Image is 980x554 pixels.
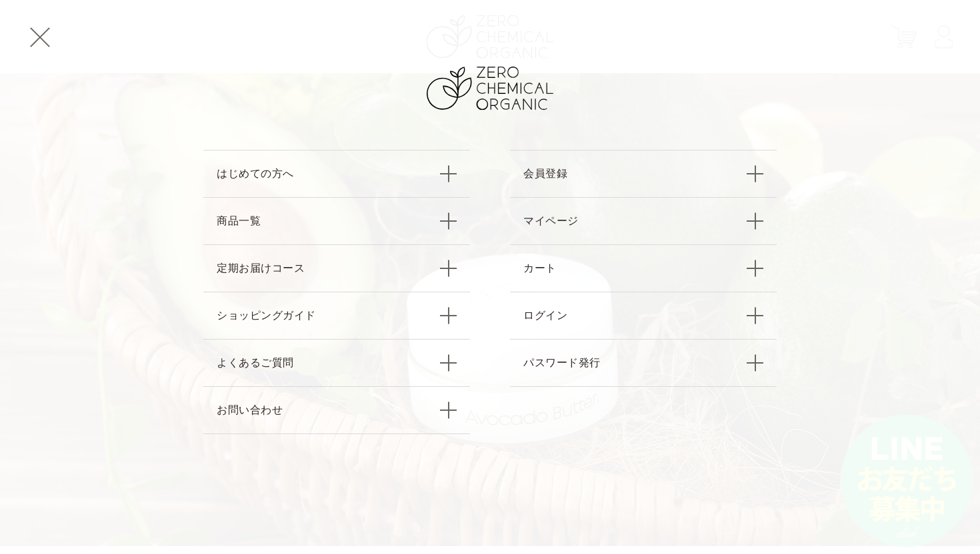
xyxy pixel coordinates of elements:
a: マイページ [510,197,777,244]
a: 定期お届けコース [203,244,470,292]
a: ログイン [510,292,777,339]
a: よくあるご質問 [203,339,470,386]
a: はじめての方へ [203,150,470,197]
a: 商品一覧 [203,197,470,244]
a: お問い合わせ [203,386,470,434]
img: ZERO CHEMICAL ORGANIC [427,67,553,110]
a: ショッピングガイド [203,292,470,339]
a: カート [510,244,777,292]
a: 会員登録 [510,150,777,197]
a: パスワード発行 [510,339,777,387]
